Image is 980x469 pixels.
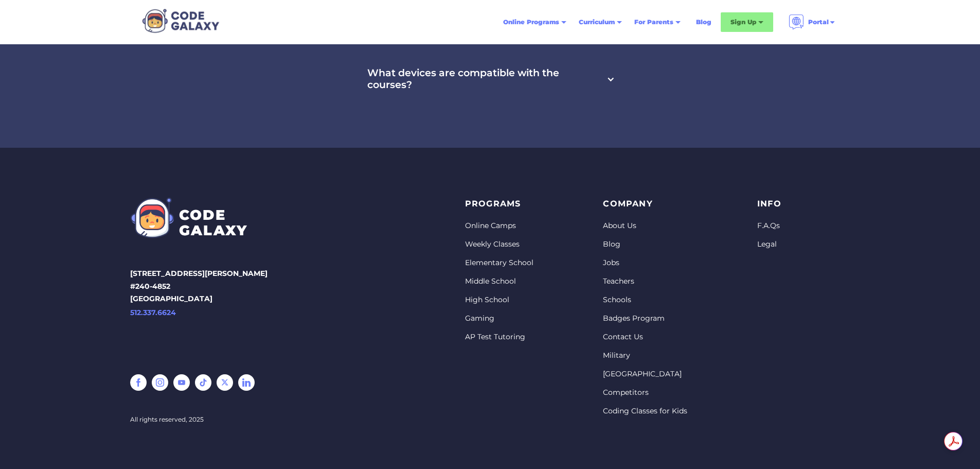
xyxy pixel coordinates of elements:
[628,13,687,31] div: For Parents
[757,239,781,250] a: Legal
[130,197,268,238] a: CODEGALAXY
[367,67,604,91] h3: What devices are compatible with the courses?
[130,306,268,319] a: 512.337.6624
[179,207,248,238] div: CODE GALAXY
[465,239,533,250] a: Weekly Classes
[130,414,268,425] div: All rights reserved, 2025
[603,258,687,268] a: Jobs
[603,221,687,231] a: About Us
[603,314,687,324] a: Badges Program
[465,221,533,231] a: Online Camps
[690,13,718,31] a: Blog
[503,17,559,27] div: Online Programs
[465,276,533,287] a: Middle School
[603,276,687,287] a: Teachers
[573,13,628,31] div: Curriculum
[603,406,687,416] a: Coding Classes for Kids
[579,17,615,27] div: Curriculum
[603,369,687,379] a: [GEOGRAPHIC_DATA]
[465,197,533,211] p: PROGRAMS
[603,197,687,211] p: Company
[465,295,533,305] a: High School
[634,17,673,27] div: For Parents
[782,10,842,34] div: Portal
[603,332,687,342] a: Contact Us
[130,267,268,340] p: [STREET_ADDRESS][PERSON_NAME] #240-4852 [GEOGRAPHIC_DATA]
[465,332,533,342] a: AP Test Tutoring
[603,295,687,305] a: Schools
[603,388,687,398] a: Competitors
[355,52,625,107] div: What devices are compatible with the courses?
[757,197,781,211] p: info
[603,239,687,250] a: Blog
[465,258,533,268] a: Elementary School
[757,221,781,231] a: F.A.Qs
[465,314,533,324] a: Gaming
[730,17,756,27] div: Sign Up
[603,351,687,361] a: Military
[808,17,829,27] div: Portal
[497,13,573,31] div: Online Programs
[721,12,773,32] div: Sign Up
